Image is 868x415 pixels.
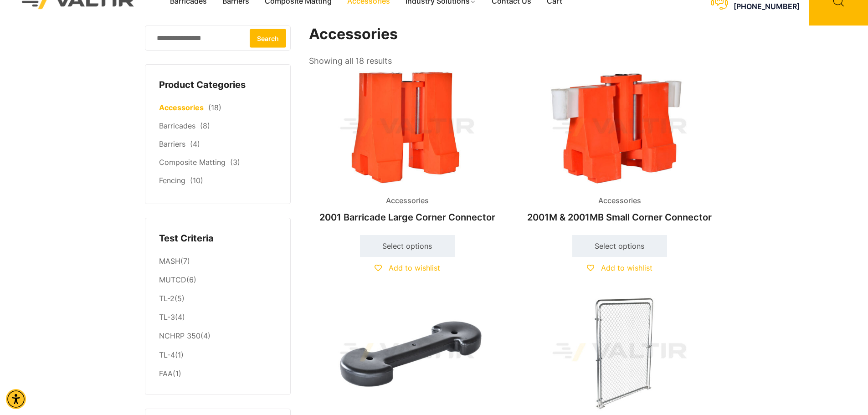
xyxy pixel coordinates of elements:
a: Accessories2001 Barricade Large Corner Connector [309,68,506,227]
h4: Test Criteria [159,232,277,246]
img: Accessories [309,293,506,411]
span: (3) [230,158,240,167]
a: MASH [159,256,180,266]
h1: Accessories [309,26,719,43]
a: Composite Matting [159,158,226,167]
a: NCHRP 350 [159,331,200,340]
li: (1) [159,346,277,364]
a: Select options for “2001M & 2001MB Small Corner Connector” [572,235,667,257]
a: call (888) 496-3625 [734,2,800,11]
input: Search for: [145,26,291,51]
span: Accessories [591,194,648,208]
a: Barricades [159,121,195,130]
a: TL-4 [159,350,175,359]
span: Add to wishlist [389,263,440,272]
li: (7) [159,252,277,271]
div: Accessibility Menu [6,389,26,409]
li: (5) [159,290,277,308]
span: (10) [190,176,203,185]
span: Accessories [379,194,436,208]
a: Accessories2001M & 2001MB Small Corner Connector [521,68,718,227]
span: (4) [190,139,200,149]
li: (6) [159,271,277,290]
a: Barriers [159,139,185,149]
span: (8) [200,121,210,130]
a: TL-2 [159,294,175,303]
li: (4) [159,327,277,346]
a: TL-3 [159,313,175,322]
a: Add to wishlist [375,263,440,272]
h2: 2001M & 2001MB Small Corner Connector [521,207,718,227]
a: Add to wishlist [587,263,652,272]
button: Search [250,29,286,47]
li: (1) [159,364,277,381]
img: Accessories [521,293,718,411]
a: Accessories [159,103,204,112]
a: MUTCD [159,275,186,284]
a: FAA [159,369,173,378]
a: Fencing [159,176,185,185]
img: Accessories [309,68,506,186]
a: Select options for “2001 Barricade Large Corner Connector” [360,235,455,257]
img: Accessories [521,68,718,186]
h2: 2001 Barricade Large Corner Connector [309,207,506,227]
p: Showing all 18 results [309,53,392,69]
h4: Product Categories [159,78,277,92]
li: (4) [159,308,277,327]
span: (18) [208,103,221,112]
span: Add to wishlist [601,263,652,272]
